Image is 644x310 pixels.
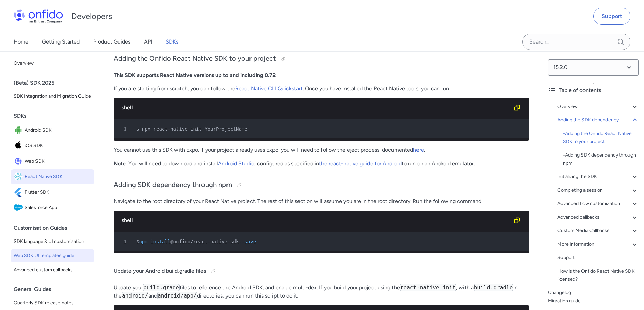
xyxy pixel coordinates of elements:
span: Web SDK [25,157,92,166]
a: More Information [557,240,639,248]
code: build.gradle [474,284,514,291]
a: Advanced flow customization [557,200,639,208]
a: the react-native guide for Android [319,160,402,167]
h3: Adding SDK dependency through npm [114,180,529,191]
span: Quarterly SDK release notes [14,299,92,307]
span: iOS SDK [25,141,92,150]
a: Advanced custom callbacks [11,263,94,277]
a: Product Guides [93,32,130,51]
span: SDK Integration and Migration Guide [14,92,92,101]
button: Copy code snippet button [510,214,524,227]
strong: This SDK supports React Native versions up to and including 0.72 [114,72,276,78]
a: here [413,147,424,153]
div: SDKs [14,109,97,123]
a: IconSalesforce AppSalesforce App [11,200,94,215]
span: Flutter SDK [25,188,92,197]
h1: Developers [71,11,112,22]
p: : You will need to download and install , configured as specified in to run on an Android emulator. [114,160,529,168]
a: Migration guide [548,297,639,305]
h4: Update your Android build.gradle files [114,266,529,277]
div: shell [122,216,510,224]
span: $ [136,239,139,244]
code: build.grade [143,284,180,291]
img: Onfido Logo [14,9,63,23]
img: IconFlutter SDK [14,188,25,197]
span: Overview [14,59,92,67]
a: Initializing the SDK [557,173,639,181]
a: Advanced callbacks [557,213,639,221]
img: IconWeb SDK [14,157,25,166]
a: -Adding SDK dependency through npm [563,151,639,167]
span: Android SDK [25,125,92,135]
div: Customisation Guides [14,221,97,235]
span: React Native SDK [25,172,92,181]
span: Salesforce App [25,203,92,213]
a: Getting Started [42,32,80,51]
p: You cannot use this SDK with Expo. If your project already uses Expo, you will need to follow the... [114,146,529,154]
div: - Adding the Onfido React Native SDK to your project [563,130,639,146]
a: Overview [557,103,639,111]
img: IconReact Native SDK [14,172,25,181]
h3: Adding the Onfido React Native SDK to your project [114,54,529,64]
a: IconReact Native SDKReact Native SDK [11,169,94,184]
span: Web SDK UI templates guide [14,252,92,260]
a: IconWeb SDKWeb SDK [11,154,94,169]
a: Custom Media Callbacks [557,227,639,235]
a: Android Studio [218,160,254,167]
a: API [144,32,152,51]
span: --save [239,239,256,244]
input: Onfido search input field [522,34,630,50]
a: IconAndroid SDKAndroid SDK [11,123,94,138]
span: @onfido/react-native-sdk [170,239,239,244]
a: Support [593,8,630,25]
code: react-native init [400,284,456,291]
a: How is the Onfido React Native SDK licensed? [557,267,639,283]
div: - Adding SDK dependency through npm [563,151,639,167]
span: $ npx react-native init YourProjectName [136,126,247,132]
img: IconiOS SDK [14,141,25,150]
p: Update your files to reference the Android SDK, and enable multi-dex. If you build your project u... [114,284,529,300]
code: android/ [122,292,148,299]
a: IconiOS SDKiOS SDK [11,138,94,153]
div: Table of contents [548,86,639,94]
div: General Guides [14,283,97,296]
a: Overview [11,57,94,70]
span: SDK language & UI customisation [14,237,92,246]
img: IconSalesforce App [14,203,25,213]
a: React Native CLI Quickstart [235,85,303,92]
span: 1 [116,125,132,133]
a: SDK language & UI customisation [11,235,94,248]
a: IconFlutter SDKFlutter SDK [11,185,94,200]
button: Copy code snippet button [510,101,524,114]
p: If you are starting from scratch, you can follow the . Once you have installed the React Native t... [114,85,529,93]
a: Completing a session [557,186,639,194]
p: Navigate to the root directory of your React Native project. The rest of this section will assume... [114,197,529,205]
strong: Note [114,160,126,167]
code: android/app/ [157,292,197,299]
a: SDK Integration and Migration Guide [11,90,94,103]
img: IconAndroid SDK [14,125,25,135]
a: Home [14,32,28,51]
a: Web SDK UI templates guide [11,249,94,262]
div: shell [122,104,510,112]
a: Changelog [548,289,639,297]
span: install [150,239,170,244]
a: Support [557,254,639,262]
span: npm [139,239,147,244]
a: -Adding the Onfido React Native SDK to your project [563,130,639,146]
span: Advanced custom callbacks [14,266,92,274]
a: SDKs [166,32,178,51]
span: 1 [116,237,132,246]
a: Adding the SDK dependency [557,116,639,124]
a: Quarterly SDK release notes [11,296,94,310]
